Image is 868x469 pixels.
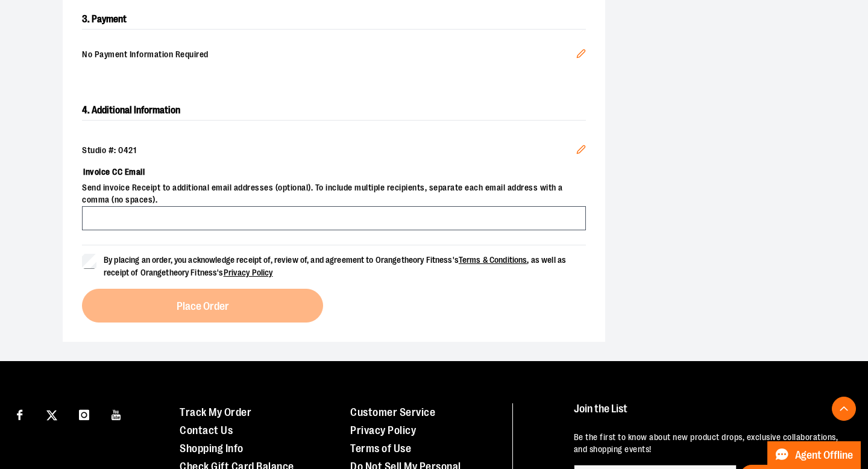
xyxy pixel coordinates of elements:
a: Visit our Instagram page [74,403,95,424]
a: Track My Order [180,406,251,418]
input: By placing an order, you acknowledge receipt of, review of, and agreement to Orangetheory Fitness... [82,254,96,268]
img: Twitter [46,410,57,421]
a: Terms & Conditions [459,255,527,265]
span: By placing an order, you acknowledge receipt of, review of, and agreement to Orangetheory Fitness... [104,255,566,277]
button: Edit [567,39,596,72]
label: Invoice CC Email [82,162,586,182]
p: Be the first to know about new product drops, exclusive collaborations, and shopping events! [574,432,845,456]
span: No Payment Information Required [82,49,576,62]
button: Edit [567,135,596,168]
a: Visit our X page [42,403,63,424]
a: Contact Us [180,424,233,436]
a: Privacy Policy [224,268,273,277]
a: Shopping Info [180,442,244,455]
a: Terms of Use [350,442,411,455]
span: Agent Offline [795,450,853,461]
div: Studio #: 0421 [82,145,586,157]
a: Privacy Policy [350,424,416,436]
span: Send invoice Receipt to additional email addresses (optional). To include multiple recipients, se... [82,182,586,206]
a: Customer Service [350,406,435,418]
button: Back To Top [832,397,856,421]
a: Visit our Facebook page [9,403,30,424]
h4: Join the List [574,403,845,426]
a: Visit our Youtube page [106,403,127,424]
h2: 3. Payment [82,10,586,30]
button: Agent Offline [767,441,861,469]
h2: 4. Additional Information [82,101,586,121]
